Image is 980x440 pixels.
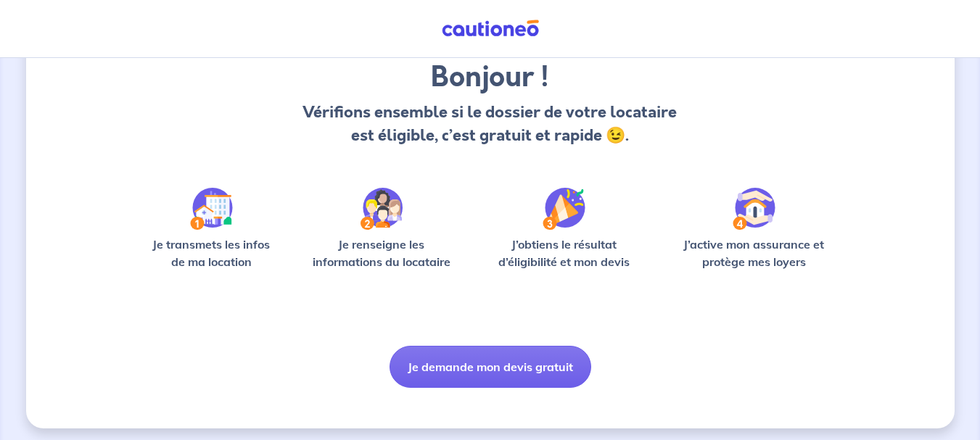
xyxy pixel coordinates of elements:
p: J’active mon assurance et protège mes loyers [670,236,839,270]
img: Cautioneo [436,20,545,38]
img: /static/bfff1cf634d835d9112899e6a3df1a5d/Step-4.svg [733,188,775,230]
p: Je transmets les infos de ma location [142,236,281,270]
img: /static/c0a346edaed446bb123850d2d04ad552/Step-2.svg [361,188,403,230]
p: Je renseigne les informations du locataire [304,236,460,270]
button: Je demande mon devis gratuit [390,346,591,388]
p: Vérifions ensemble si le dossier de votre locataire est éligible, c’est gratuit et rapide 😉. [299,101,681,147]
img: /static/90a569abe86eec82015bcaae536bd8e6/Step-1.svg [190,188,233,230]
p: J’obtiens le résultat d’éligibilité et mon devis [482,236,646,270]
img: /static/f3e743aab9439237c3e2196e4328bba9/Step-3.svg [543,188,585,230]
h3: Bonjour ! [299,60,681,95]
